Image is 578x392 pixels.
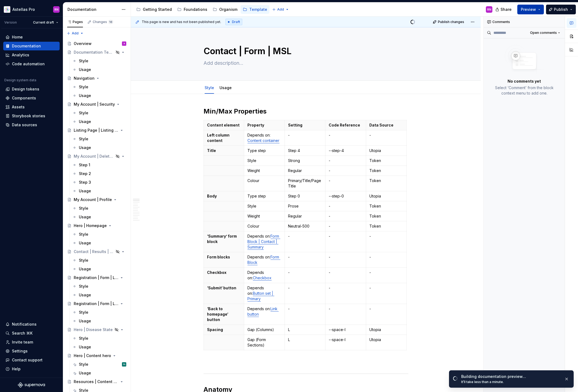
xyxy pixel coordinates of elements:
div: Hero | Content hero [74,353,111,358]
p: --space-l [329,337,363,342]
a: Registration | Form | Login-Register | Extended-Validation [65,273,128,282]
a: Hero | Content hero [65,351,128,360]
a: My Account | Security [65,100,128,109]
div: Version [4,20,17,25]
button: Add [270,6,291,13]
div: Code automation [12,61,45,67]
div: A [124,41,125,46]
div: My Account | Profile [74,197,112,202]
p: Weight [247,168,281,173]
p: - [329,213,363,219]
p: - [329,203,363,209]
p: Setting [288,122,322,128]
span: Share [500,7,512,12]
a: Usage [70,187,128,195]
p: L [288,327,322,332]
p: - [288,270,322,275]
div: Page tree [134,4,269,15]
div: Comments [484,17,565,27]
div: Style [79,284,88,289]
span: Draft [232,20,240,24]
a: Registration | Form | Login-Register [65,299,128,308]
p: Step 4 [288,148,322,153]
span: Publish [554,7,568,12]
a: Style [70,83,128,91]
button: Notifications [3,320,60,329]
div: Usage [79,188,91,194]
div: Documentation [67,7,119,12]
h2: Min/Max Properties [204,107,408,116]
a: Usage [70,117,128,126]
p: Left column content [207,132,241,143]
div: My Account | Security [74,102,115,107]
p: L [288,337,322,342]
div: Organism [219,7,237,12]
div: Usage [217,82,234,93]
div: Contact support [12,357,43,363]
a: Usage [70,239,128,247]
div: Style [202,82,216,93]
p: Weight [247,213,281,219]
p: - [329,178,363,183]
div: Usage [79,292,91,298]
a: Analytics [3,51,60,59]
div: Registration | Form | Login-Register [74,301,118,306]
span: This page is new and has not been published yet. [142,20,221,24]
span: Add [72,31,79,35]
div: Pages [67,20,83,24]
div: Step 1 [79,162,90,168]
div: Search ⌘K [12,331,33,336]
p: Token [369,178,403,183]
div: Hero | Homepage [74,223,107,228]
div: Design system data [4,78,36,82]
p: - [329,285,363,291]
p: Style [247,158,281,163]
div: Help [12,366,21,372]
button: Add [65,30,85,37]
a: Getting Started [134,5,174,14]
a: Style [70,135,128,143]
a: Data sources [3,121,60,129]
button: Preview [517,5,544,14]
div: Style [79,110,88,116]
p: Prose [288,203,322,209]
p: Colour [247,223,281,229]
div: Usage [79,145,91,150]
p: Token [369,168,403,173]
p: Content element [207,122,241,128]
p: Regular [288,213,322,219]
div: Style [79,258,88,263]
p: Utopia [369,327,403,332]
a: Listing Page | Listing Section [65,126,128,135]
a: Step 3 [70,178,128,187]
p: Type step [247,193,281,199]
p: - [288,254,322,260]
a: Step 2 [70,169,128,178]
p: Depends on: [247,285,281,302]
p: Token [369,203,403,209]
div: Data sources [12,122,37,128]
p: --space-l [329,327,363,332]
div: It’ll take less than a minute. [461,380,560,384]
a: Settings [3,347,60,355]
div: My Account | Delete Account [74,154,114,159]
div: Template [249,7,267,12]
div: Style [79,58,88,64]
strong: Property [247,123,264,127]
p: Body [207,193,241,199]
div: Style [79,336,88,341]
div: Style [79,136,88,142]
a: Assets [3,103,60,111]
p: - [369,234,403,239]
a: Resources | Content header [65,377,128,386]
button: Publish [546,5,576,14]
button: Open comments [528,29,563,37]
a: Usage [70,317,128,325]
p: Utopia [369,337,403,342]
p: ‘Summary’ form block [207,234,241,244]
p: Step 0 [288,193,322,199]
p: Colour [247,178,281,183]
span: Open comments [530,31,557,35]
div: Usage [79,93,91,98]
p: No comments yet [508,79,541,84]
